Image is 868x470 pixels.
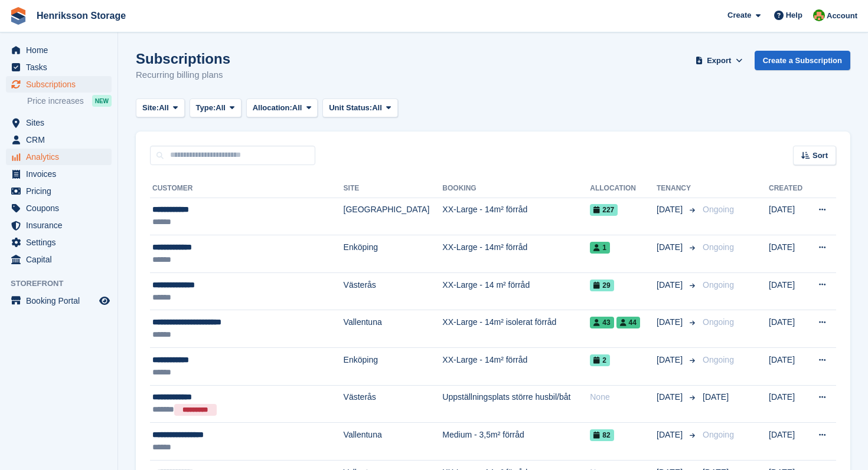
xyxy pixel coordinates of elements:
[11,278,118,290] span: Storefront
[6,76,112,93] a: menu
[136,51,230,67] h1: Subscriptions
[6,292,112,309] a: menu
[6,234,112,251] a: menu
[693,51,745,70] button: Export
[6,217,112,234] a: menu
[769,272,808,310] td: [DATE]
[590,317,614,328] span: 43
[769,235,808,273] td: [DATE]
[190,98,242,118] button: Type: All
[26,217,97,234] span: Insurance
[769,179,808,198] th: Created
[26,132,97,148] span: CRM
[590,354,610,366] span: 2
[6,132,112,148] a: menu
[657,316,685,328] span: [DATE]
[26,114,97,131] span: Sites
[442,310,590,348] td: XX-Large - 14m² isolerat förråd
[769,385,808,423] td: [DATE]
[196,102,216,114] span: Type:
[657,203,685,216] span: [DATE]
[442,385,590,423] td: Uppställningsplats större husbil/båt
[657,429,685,441] span: [DATE]
[6,42,112,58] a: menu
[590,204,618,216] span: 227
[329,102,372,114] span: Unit Status:
[442,235,590,273] td: XX-Large - 14m² förråd
[136,68,230,82] p: Recurring billing plans
[442,348,590,386] td: XX-Large - 14m² förråd
[26,149,97,165] span: Analytics
[6,166,112,182] a: menu
[27,94,112,107] a: Price increases NEW
[6,183,112,199] a: menu
[26,166,97,182] span: Invoices
[703,392,729,402] span: [DATE]
[322,98,397,118] button: Unit Status: All
[590,391,657,403] div: None
[657,354,685,366] span: [DATE]
[769,348,808,386] td: [DATE]
[769,310,808,348] td: [DATE]
[246,98,318,118] button: Allocation: All
[344,385,443,423] td: Västerås
[344,348,443,386] td: Enköping
[253,102,292,114] span: Allocation:
[26,200,97,216] span: Coupons
[442,272,590,310] td: XX-Large - 14 m² förråd
[813,9,825,21] img: Mikael Holmström
[344,179,443,198] th: Site
[6,149,112,165] a: menu
[703,355,734,364] span: Ongoing
[769,423,808,461] td: [DATE]
[92,95,112,107] div: NEW
[32,6,130,25] a: Henriksson Storage
[344,272,443,310] td: Västerås
[657,241,685,254] span: [DATE]
[703,205,734,214] span: Ongoing
[657,391,685,403] span: [DATE]
[703,242,734,252] span: Ongoing
[372,102,382,114] span: All
[216,102,226,114] span: All
[26,234,97,251] span: Settings
[6,251,112,268] a: menu
[657,279,685,291] span: [DATE]
[159,102,169,114] span: All
[97,294,112,308] a: Preview store
[590,280,614,291] span: 29
[136,98,185,118] button: Site: All
[26,292,97,309] span: Booking Portal
[6,59,112,75] a: menu
[703,430,734,439] span: Ongoing
[26,251,97,268] span: Capital
[590,179,657,198] th: Allocation
[6,114,112,131] a: menu
[812,150,828,162] span: Sort
[344,198,443,235] td: [GEOGRAPHIC_DATA]
[26,42,97,58] span: Home
[27,96,84,107] span: Price increases
[786,9,802,21] span: Help
[827,10,857,22] span: Account
[344,310,443,348] td: Vallentuna
[703,317,734,327] span: Ongoing
[442,198,590,235] td: XX-Large - 14m² förråd
[292,102,302,114] span: All
[6,200,112,216] a: menu
[657,179,698,198] th: Tenancy
[769,198,808,235] td: [DATE]
[727,9,751,21] span: Create
[616,317,640,328] span: 44
[150,179,344,198] th: Customer
[26,76,97,93] span: Subscriptions
[590,429,614,441] span: 82
[755,51,850,70] a: Create a Subscription
[26,59,97,75] span: Tasks
[703,280,734,290] span: Ongoing
[442,179,590,198] th: Booking
[9,7,27,25] img: stora-icon-8386f47178a22dfd0bd8f6a31ec36ba5ce8667c1dd55bd0f319d3a0aa187defe.svg
[344,235,443,273] td: Enköping
[142,102,159,114] span: Site:
[442,423,590,461] td: Medium - 3,5m² förråd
